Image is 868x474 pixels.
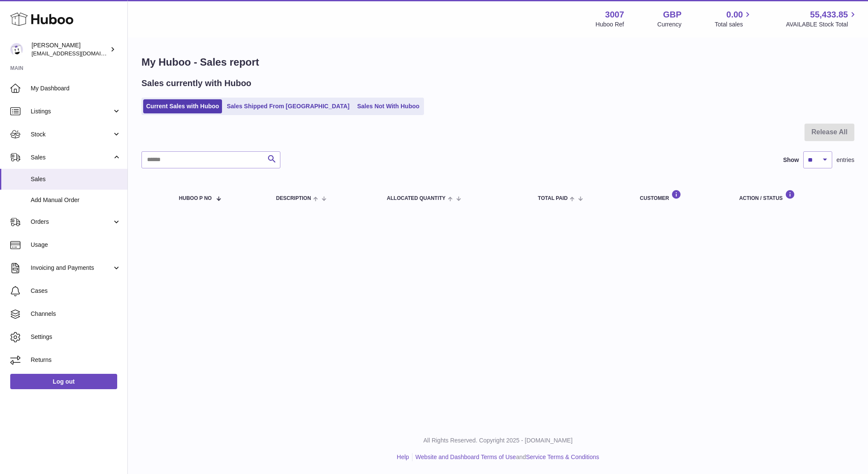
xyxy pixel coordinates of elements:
span: Total sales [715,20,753,29]
span: Sales [31,175,121,183]
span: 0.00 [727,9,743,20]
span: Total paid [538,196,568,201]
span: [EMAIL_ADDRESS][DOMAIN_NAME] [32,50,125,57]
li: and [412,453,599,461]
span: Huboo P no [179,196,212,201]
a: Log out [10,374,117,389]
span: Description [276,196,311,201]
a: Current Sales with Huboo [143,99,222,113]
span: Listings [31,107,112,116]
a: Sales Not With Huboo [354,99,422,113]
span: Cases [31,287,121,295]
strong: GBP [663,9,681,20]
a: 0.00 Total sales [715,9,753,29]
span: Add Manual Order [31,196,121,204]
a: Sales Shipped From [GEOGRAPHIC_DATA] [224,99,352,113]
p: All Rights Reserved. Copyright 2025 - [DOMAIN_NAME] [135,436,861,445]
span: Sales [31,153,112,162]
label: Show [783,156,799,164]
img: bevmay@maysama.com [10,43,23,56]
a: Service Terms & Conditions [526,454,599,460]
span: Stock [31,130,112,139]
span: Settings [31,333,121,341]
h2: Sales currently with Huboo [141,78,251,89]
strong: 3007 [605,9,624,20]
h1: My Huboo - Sales report [141,55,854,69]
span: ALLOCATED Quantity [387,196,446,201]
div: Currency [657,20,682,29]
span: My Dashboard [31,84,121,92]
div: Action / Status [739,190,846,201]
a: 55,433.85 AVAILABLE Stock Total [786,9,858,29]
span: Channels [31,310,121,318]
span: Returns [31,356,121,364]
span: AVAILABLE Stock Total [786,20,858,29]
span: entries [836,156,854,164]
span: Orders [31,218,112,226]
div: [PERSON_NAME] [32,41,108,58]
div: Huboo Ref [596,20,624,29]
a: Website and Dashboard Terms of Use [415,454,516,460]
a: Help [397,454,409,460]
span: 55,433.85 [810,9,848,20]
span: Usage [31,241,121,249]
div: Customer [640,190,722,201]
span: Invoicing and Payments [31,264,112,272]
